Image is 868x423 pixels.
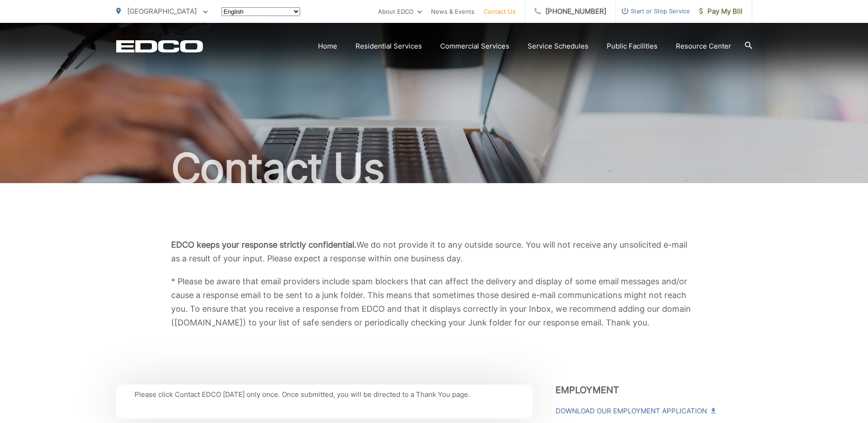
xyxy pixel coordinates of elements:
p: Please click Contact EDCO [DATE] only once. Once submitted, you will be directed to a Thank You p... [135,389,514,400]
span: Pay My Bill [699,6,743,17]
h3: Employment [555,385,752,396]
a: Commercial Services [440,41,509,52]
p: * Please be aware that email providers include spam blockers that can affect the delivery and dis... [171,275,697,330]
a: Public Facilities [607,41,658,52]
span: [GEOGRAPHIC_DATA] [127,7,197,16]
a: Contact Us [484,6,516,17]
a: Home [318,41,337,52]
a: Service Schedules [528,41,588,52]
a: News & Events [431,6,474,17]
a: About EDCO [378,6,422,17]
select: Select a language [221,7,300,16]
a: Download Our Employment Application [555,406,715,417]
a: Residential Services [356,41,422,52]
a: Resource Center [676,41,731,52]
h1: Contact Us [116,146,752,191]
p: We do not provide it to any outside source. You will not receive any unsolicited e-mail as a resu... [171,238,697,266]
b: EDCO keeps your response strictly confidential. [171,240,356,249]
a: EDCD logo. Return to the homepage. [116,40,203,53]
